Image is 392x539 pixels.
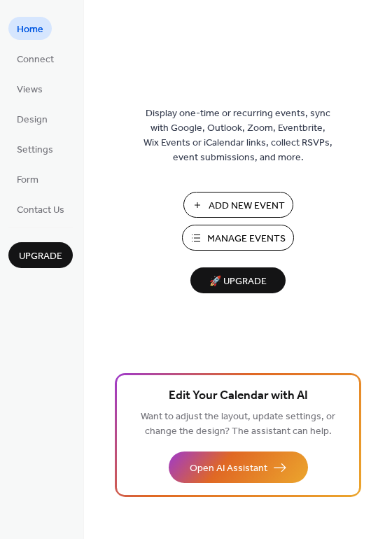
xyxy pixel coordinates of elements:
[169,386,308,406] span: Edit Your Calendar with AI
[8,137,62,160] a: Settings
[17,173,38,188] span: Form
[8,47,62,70] a: Connect
[8,107,56,130] a: Design
[182,225,294,251] button: Manage Events
[19,249,62,264] span: Upgrade
[8,77,51,100] a: Views
[190,461,267,476] span: Open AI Assistant
[17,22,43,37] span: Home
[199,272,277,291] span: 🚀 Upgrade
[17,83,43,97] span: Views
[8,167,47,190] a: Form
[17,113,48,127] span: Design
[17,203,64,218] span: Contact Us
[141,407,335,441] span: Want to adjust the layout, update settings, or change the design? The assistant can help.
[8,197,73,220] a: Contact Us
[143,106,332,165] span: Display one-time or recurring events, sync with Google, Outlook, Zoom, Eventbrite, Wix Events or ...
[190,267,286,293] button: 🚀 Upgrade
[183,192,293,218] button: Add New Event
[169,451,308,483] button: Open AI Assistant
[209,199,285,213] span: Add New Event
[17,52,54,67] span: Connect
[8,17,52,40] a: Home
[8,242,73,268] button: Upgrade
[17,143,53,157] span: Settings
[207,232,286,246] span: Manage Events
